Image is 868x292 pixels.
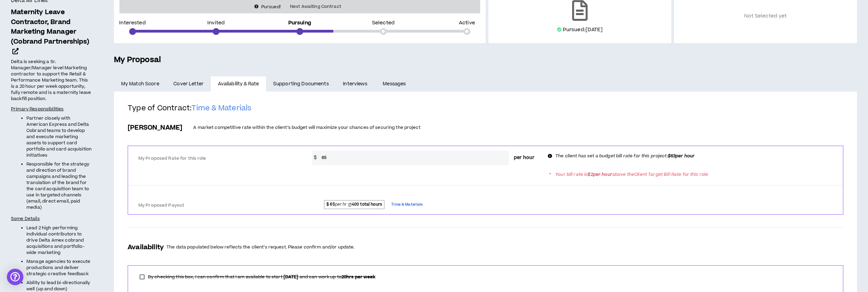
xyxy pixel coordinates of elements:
[282,274,300,280] b: [DATE]
[128,104,843,119] h2: Type of Contract:
[342,274,375,280] b: 20 hrs per week
[11,8,92,57] a: Maternity Leave Contractor, Brand Marketing Manager (Cobrand Partnerships)
[26,115,92,158] span: Partner closely with American Express and Delta Cobrand teams to develop and execute marketing as...
[11,8,89,46] span: Maternity Leave Contractor, Brand Marketing Manager (Cobrand Partnerships)
[128,243,164,252] h3: Availability
[11,216,40,222] span: Some Details
[312,150,319,165] span: $
[26,161,89,210] span: Responsible for the strategy and direction of brand campaigns and leading the translation of the ...
[563,26,603,33] p: Pursued: [DATE]
[261,4,281,10] i: Pursued!
[26,280,90,292] span: Ability to lead bi-directionally well (up and down)
[376,76,415,92] a: Messages
[336,76,376,92] a: Interviews
[138,153,297,165] label: My Proposed Rate for this role
[128,123,182,132] h3: [PERSON_NAME]
[173,80,204,88] span: Cover Letter
[352,202,382,207] strong: 400 total hours
[11,106,63,112] span: Primary Responsibilities
[114,76,166,92] a: My Match Score
[11,59,91,102] span: Delta is seeking a Sr. Manager/Manager level Marketing contractor to support the Retail & Perform...
[668,153,695,159] b: $63 per hour
[119,21,146,25] p: Interested
[266,76,336,92] a: Supporting Documents
[286,3,345,10] span: Next Awaiting Contract
[7,269,23,285] div: Open Intercom Messenger
[138,199,297,211] label: My Proposed Payout
[193,124,420,131] p: A market competitive rate within the client’s budget will maximize your chances of securing the p...
[555,153,695,159] p: The client has set a budget bill rate for this project:
[148,274,375,280] span: By checking this box, I can confirm that I am available to start and can work up to
[114,54,857,66] h5: My Proposal
[207,21,225,25] p: Invited
[166,244,355,251] p: The data populated below reflects the client’s request. Please confirm and/or update.
[391,201,423,208] span: Time & Materials
[26,225,84,256] span: Lead 2 high performing individual contributors to drive Delta Amex cobrand acquisitions and portf...
[459,21,475,25] p: Active
[514,154,534,161] span: per hour
[324,200,385,209] span: per hr @
[192,103,251,113] span: Time & Materials
[555,171,708,178] p: Your bill rate is above the Client Target Bill Rate for this role
[211,76,266,92] a: Availability & Rate
[288,21,311,25] p: Pursuing
[326,202,335,207] strong: $ 65
[26,258,91,277] span: Manage agencies to execute productions and deliver strategic creative feedback
[588,171,612,178] strong: $ 2 per hour
[372,21,395,25] p: Selected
